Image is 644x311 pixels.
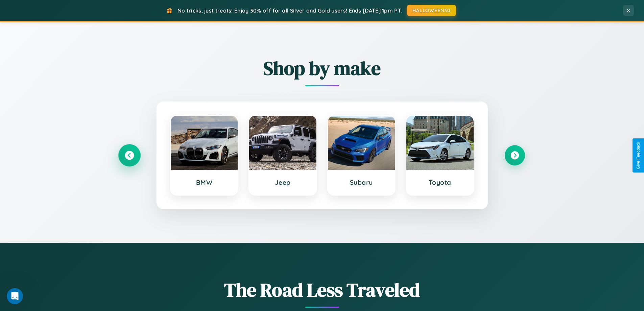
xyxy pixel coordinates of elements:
[413,178,467,186] h3: Toyota
[177,7,402,14] span: No tricks, just treats! Enjoy 30% off for all Silver and Gold users! Ends [DATE] 1pm PT.
[256,178,310,186] h3: Jeep
[407,5,456,16] button: HALLOWEEN30
[177,178,231,186] h3: BMW
[7,288,23,304] iframe: Intercom live chat
[119,277,525,303] h1: The Road Less Traveled
[119,55,525,81] h2: Shop by make
[636,142,641,169] div: Give Feedback
[335,178,388,186] h3: Subaru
